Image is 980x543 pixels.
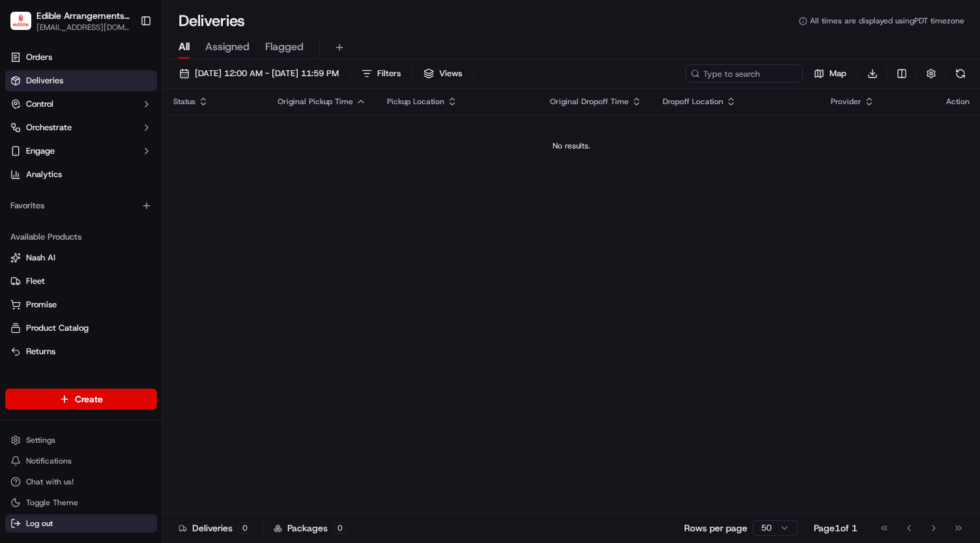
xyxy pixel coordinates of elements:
[13,51,237,72] p: Welcome 👋
[5,227,157,247] div: Available Products
[5,431,157,449] button: Settings
[105,183,214,206] a: 💻API Documentation
[5,514,157,533] button: Log out
[808,64,852,83] button: Map
[10,252,152,264] a: Nash AI
[814,522,857,535] div: Page 1 of 1
[26,188,100,201] span: Knowledge Base
[13,124,36,147] img: 1736555255976-a54dd68f-1ca7-489b-9aae-adbdc363a1c4
[179,10,245,31] h1: Deliveries
[92,219,158,230] a: Powered byPylon
[26,346,55,357] span: Returns
[5,47,157,68] a: Orders
[34,83,235,97] input: Got a question? Start typing here...
[26,435,55,445] span: Settings
[387,96,444,107] span: Pickup Location
[26,51,52,63] span: Orders
[5,294,157,315] button: Promise
[356,64,407,83] button: Filters
[26,497,78,508] span: Toggle Theme
[26,518,53,529] span: Log out
[265,39,304,55] span: Flagged
[26,275,45,287] span: Fleet
[663,96,723,107] span: Dropoff Location
[5,318,157,339] button: Product Catalog
[192,522,233,535] span: Deliveries
[222,128,237,143] button: Start new chat
[10,12,31,31] img: Edible Arrangements - WA1037
[26,299,57,311] span: Promise
[5,494,157,512] button: Toggle Theme
[377,68,401,79] span: Filters
[26,75,63,87] span: Deliveries
[5,271,157,292] button: Fleet
[10,275,152,287] a: Fleet
[5,341,157,362] button: Returns
[13,189,23,200] div: 📗
[810,16,964,26] span: All times are displayed using PDT timezone
[36,9,130,22] button: Edible Arrangements - WA1037
[287,522,328,535] span: Packages
[10,299,152,311] a: Promise
[110,189,121,200] div: 💻
[278,96,353,107] span: Original Pickup Time
[168,141,975,151] div: No results.
[26,169,62,180] span: Analytics
[5,164,157,185] a: Analytics
[5,247,157,268] button: Nash AI
[831,96,861,107] span: Provider
[26,252,55,264] span: Nash AI
[951,64,970,83] button: Refresh
[946,96,970,107] div: Action
[829,68,846,79] span: Map
[5,473,157,491] button: Chat with us!
[8,183,105,206] a: 📗Knowledge Base
[26,322,89,334] span: Product Catalog
[13,12,39,38] img: Nash
[173,96,195,107] span: Status
[36,22,130,33] button: [EMAIL_ADDRESS][DOMAIN_NAME]
[5,141,157,161] button: Engage
[44,124,214,137] div: Start new chat
[195,68,339,79] span: [DATE] 12:00 AM - [DATE] 11:59 PM
[5,452,157,470] button: Notifications
[333,522,347,534] div: 0
[439,68,462,79] span: Views
[684,522,747,535] p: Rows per page
[44,137,165,147] div: We're available if you need us!
[123,188,209,201] span: API Documentation
[685,64,803,83] input: Type to search
[238,522,252,534] div: 0
[173,64,345,83] button: [DATE] 12:00 AM - [DATE] 11:59 PM
[418,64,468,83] button: Views
[26,477,74,487] span: Chat with us!
[26,122,72,133] span: Orchestrate
[75,393,103,406] span: Create
[26,456,72,466] span: Notifications
[205,39,250,55] span: Assigned
[130,220,158,230] span: Pylon
[179,39,190,55] span: All
[26,98,53,110] span: Control
[550,96,629,107] span: Original Dropoff Time
[26,145,55,157] span: Engage
[5,5,135,36] button: Edible Arrangements - WA1037Edible Arrangements - WA1037[EMAIL_ADDRESS][DOMAIN_NAME]
[10,322,152,334] a: Product Catalog
[5,94,157,115] button: Control
[10,346,152,357] a: Returns
[5,117,157,138] button: Orchestrate
[5,70,157,91] a: Deliveries
[5,195,157,216] div: Favorites
[5,389,157,410] button: Create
